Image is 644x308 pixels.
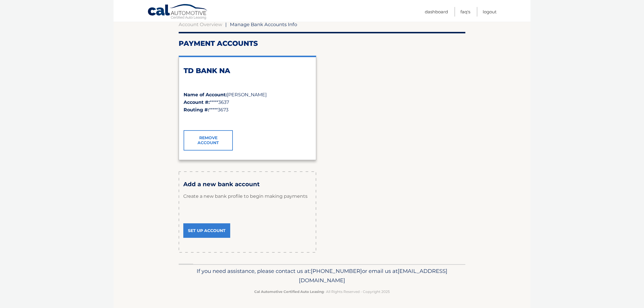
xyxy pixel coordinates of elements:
[184,66,311,75] h2: TD BANK NA
[183,223,230,238] a: Set Up Account
[184,107,209,113] strong: Routing #:
[483,7,497,17] a: Logout
[184,99,210,105] strong: Account #:
[254,289,324,294] strong: Cal Automotive Certified Auto Leasing
[179,21,222,27] a: Account Overview
[227,92,267,97] span: [PERSON_NAME]
[425,7,448,17] a: Dashboard
[225,21,227,27] span: |
[299,268,447,284] span: [EMAIL_ADDRESS][DOMAIN_NAME]
[183,188,312,205] p: Create a new bank profile to begin making payments
[182,289,462,295] p: - All Rights Reserved - Copyright 2025
[182,267,462,285] p: If you need assistance, please contact us at: or email us at
[183,181,312,188] h3: Add a new bank account
[311,268,362,274] span: [PHONE_NUMBER]
[184,92,227,97] strong: Name of Account:
[184,130,233,151] a: Remove Account
[184,117,187,122] span: ✓
[147,4,208,21] a: Cal Automotive
[179,39,465,48] h2: Payment Accounts
[230,21,297,27] span: Manage Bank Accounts Info
[460,7,470,17] a: FAQ's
